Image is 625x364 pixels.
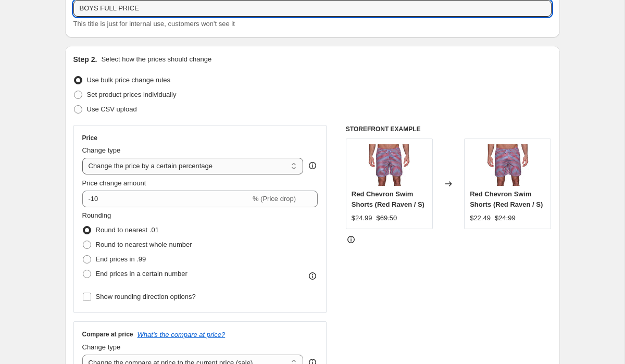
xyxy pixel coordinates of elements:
[495,213,516,223] strike: $24.99
[352,190,424,208] span: Red Chevron Swim Shorts (Red Raven / S)
[352,213,372,223] div: $24.99
[487,144,529,186] img: M119B3000Red_20Raven_001_80x.jpg
[253,195,296,203] span: % (Price drop)
[87,91,177,98] span: Set product prices individually
[96,270,187,278] span: End prices in a certain number
[346,125,552,133] h6: STOREFRONT EXAMPLE
[87,76,170,84] span: Use bulk price change rules
[82,191,251,207] input: -15
[82,134,97,142] h3: Price
[377,213,397,223] strike: $69.50
[137,331,226,338] button: What's the compare at price?
[82,330,133,338] h3: Compare at price
[82,146,121,154] span: Change type
[101,54,211,65] p: Select how the prices should change
[470,213,491,223] div: $22.49
[96,255,146,263] span: End prices in .99
[73,20,235,28] span: This title is just for internal use, customers won't see it
[368,144,410,186] img: M119B3000Red_20Raven_001_80x.jpg
[82,179,146,187] span: Price change amount
[87,105,137,113] span: Use CSV upload
[96,293,196,300] span: Show rounding direction options?
[470,190,543,208] span: Red Chevron Swim Shorts (Red Raven / S)
[73,54,97,65] h2: Step 2.
[82,343,121,351] span: Change type
[82,211,111,219] span: Rounding
[307,160,318,171] div: help
[96,226,159,234] span: Round to nearest .01
[96,241,192,248] span: Round to nearest whole number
